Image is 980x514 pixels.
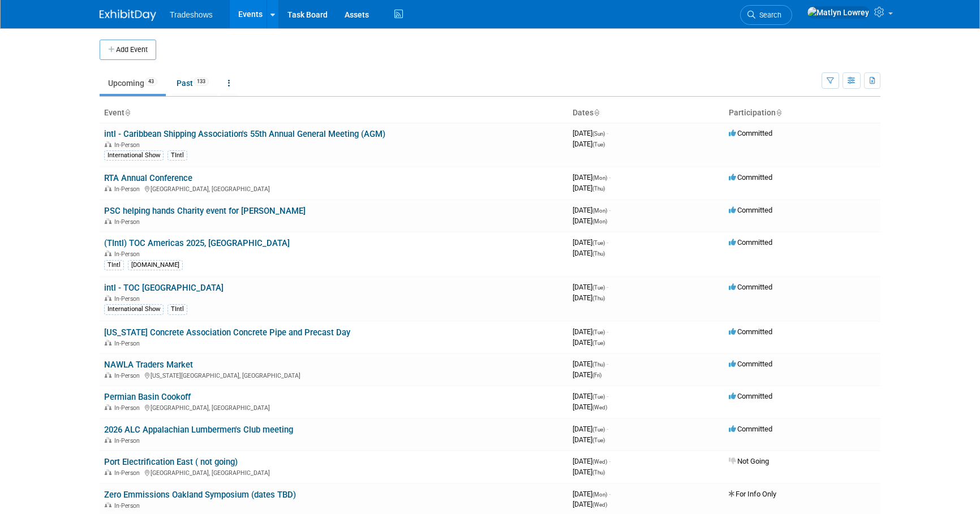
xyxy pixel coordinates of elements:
div: TIntl [167,304,187,314]
a: [US_STATE] Concrete Association Concrete Pipe and Precast Day [104,327,350,338]
a: Sort by Event Name [124,108,130,117]
span: (Sun) [592,131,605,137]
span: Committed [729,129,772,137]
a: Zero Emmissions Oakland Symposium (dates TBD) [104,490,296,500]
span: [DATE] [573,293,605,302]
span: 133 [194,77,209,86]
a: 2026 ALC Appalachian Lumbermen's Club meeting [104,425,293,435]
a: Sort by Participation Type [776,108,781,117]
span: [DATE] [573,140,605,148]
span: (Thu) [592,469,605,476]
span: [DATE] [573,360,608,368]
span: Committed [729,425,772,433]
img: In-Person Event [105,340,111,345]
span: (Wed) [592,502,607,508]
span: - [607,360,608,368]
span: (Mon) [592,491,607,498]
span: In-Person [114,404,143,412]
span: - [609,206,611,214]
img: In-Person Event [105,502,111,508]
span: (Wed) [592,459,607,465]
a: Sort by Start Date [594,108,599,117]
span: (Mon) [592,175,607,181]
span: In-Person [114,141,143,149]
button: Add Event [100,40,156,60]
div: [US_STATE][GEOGRAPHIC_DATA], [GEOGRAPHIC_DATA] [104,370,564,379]
span: Committed [729,360,772,368]
span: Committed [729,238,772,247]
a: Permian Basin Cookoff [104,392,191,402]
span: In-Person [114,469,143,477]
span: (Thu) [592,295,605,301]
span: (Tue) [592,141,605,148]
img: In-Person Event [105,250,111,256]
a: intl - TOC [GEOGRAPHIC_DATA] [104,283,223,293]
th: Dates [568,103,724,123]
span: - [607,129,608,137]
span: In-Person [114,437,143,444]
span: In-Person [114,372,143,379]
span: [DATE] [573,435,605,444]
span: - [607,425,608,433]
span: [DATE] [573,206,611,214]
span: [DATE] [573,173,611,182]
span: (Mon) [592,208,607,214]
span: In-Person [114,218,143,226]
span: Committed [729,283,772,291]
span: - [609,173,611,182]
div: [DOMAIN_NAME] [128,260,183,270]
div: International Show [104,150,164,161]
img: In-Person Event [105,295,111,301]
span: (Thu) [592,250,605,257]
span: (Mon) [592,218,607,224]
span: Search [755,11,781,19]
a: NAWLA Traders Market [104,360,193,370]
span: [DATE] [573,425,608,433]
a: intl - Caribbean Shipping Association's 55th Annual General Meeting (AGM) [104,129,385,139]
img: In-Person Event [105,141,111,147]
span: [DATE] [573,249,605,257]
span: In-Person [114,502,143,509]
img: In-Person Event [105,218,111,224]
span: [DATE] [573,370,601,379]
span: (Fri) [592,372,601,378]
span: [DATE] [573,283,608,291]
span: (Tue) [592,394,605,400]
a: Upcoming43 [100,72,166,94]
div: TIntl [167,150,187,161]
img: In-Person Event [105,437,111,443]
span: Committed [729,173,772,182]
span: In-Person [114,295,143,303]
span: In-Person [114,185,143,193]
span: Tradeshows [170,10,213,19]
span: - [607,283,608,291]
span: (Tue) [592,329,605,335]
span: (Thu) [592,361,605,368]
div: [GEOGRAPHIC_DATA], [GEOGRAPHIC_DATA] [104,184,564,193]
img: Matlyn Lowrey [807,6,870,19]
span: (Tue) [592,284,605,291]
a: RTA Annual Conference [104,173,192,183]
span: - [609,490,611,498]
span: [DATE] [573,238,608,247]
span: (Tue) [592,437,605,443]
span: (Thu) [592,185,605,192]
img: In-Person Event [105,372,111,378]
th: Event [100,103,568,123]
span: [DATE] [573,468,605,476]
span: - [607,238,608,247]
div: [GEOGRAPHIC_DATA], [GEOGRAPHIC_DATA] [104,403,564,412]
span: For Info Only [729,490,776,498]
span: [DATE] [573,129,608,137]
span: In-Person [114,250,143,258]
span: 43 [145,77,157,86]
span: [DATE] [573,338,605,347]
span: (Wed) [592,404,607,411]
span: [DATE] [573,184,605,192]
span: Committed [729,392,772,400]
a: Past133 [168,72,217,94]
span: Committed [729,206,772,214]
a: Port Electrification East ( not going) [104,457,238,467]
img: In-Person Event [105,185,111,191]
a: Search [740,5,792,25]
